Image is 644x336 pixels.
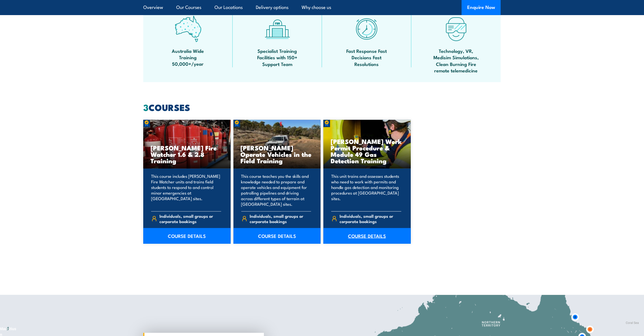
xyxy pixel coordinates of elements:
[175,16,201,42] img: auswide-icon
[160,213,221,224] span: Individuals, small groups or corporate bookings
[252,48,302,67] span: Specialist Training Facilities with 150+ Support Team
[241,145,314,164] h3: [PERSON_NAME] Operate Vehicles in the Field Training
[264,16,291,42] img: facilities-icon
[151,145,223,164] h3: [PERSON_NAME] Fire Watcher 1.6 & 2.8 Training
[143,103,501,111] h2: COURSES
[331,138,404,164] h3: [PERSON_NAME] Work Permit Procedure & Module 49 Gas Detection Training
[250,213,311,224] span: Individuals, small groups or corporate bookings
[431,48,481,74] span: Technology, VR, Medisim Simulations, Clean Burning Fire remote telemedicine
[143,228,231,244] a: COURSE DETAILS
[241,173,311,207] p: This course teaches you the skills and knowledge needed to prepare and operate vehicles and equip...
[340,213,401,224] span: Individuals, small groups or corporate bookings
[163,48,213,67] span: Australia Wide Training 50,000+/year
[443,16,469,42] img: tech-icon
[151,173,221,207] p: This course includes [PERSON_NAME] Fire Watcher units and trains field students to respond to and...
[342,48,392,67] span: Fast Response Fast Decisions Fast Resolutions
[233,228,321,244] a: COURSE DETAILS
[143,100,149,114] strong: 3
[323,228,411,244] a: COURSE DETAILS
[331,173,401,207] p: This unit trains and assesses students who need to work with permits and handle gas detection and...
[354,16,380,42] img: fast-icon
